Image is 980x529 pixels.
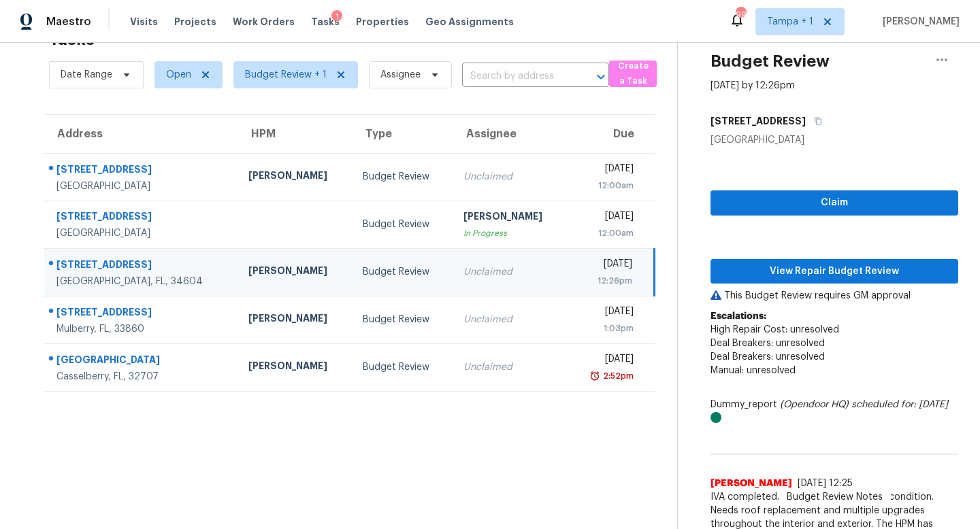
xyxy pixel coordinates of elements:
div: [GEOGRAPHIC_DATA], FL, 34604 [56,275,227,288]
th: Assignee [453,115,568,153]
i: scheduled for: [DATE] [851,400,948,409]
div: Casselberry, FL, 32707 [56,370,227,383]
div: [DATE] [578,257,632,274]
div: [STREET_ADDRESS] [56,258,227,275]
div: Budget Review [363,265,442,279]
span: [PERSON_NAME] [710,477,792,490]
div: [DATE] [578,352,634,369]
div: In Progress [463,226,557,240]
div: 12:00am [578,179,634,192]
th: HPM [238,115,353,153]
div: Unclaimed [463,170,557,184]
div: [STREET_ADDRESS] [56,305,227,322]
span: Budget Review + 1 [245,68,327,82]
div: [GEOGRAPHIC_DATA] [56,180,227,193]
div: 1 [331,10,342,24]
span: Deal Breakers: unresolved [710,352,825,362]
div: 12:00am [578,226,634,240]
div: [PERSON_NAME] [248,169,342,186]
span: Create a Task [616,58,650,90]
span: Claim [721,194,947,211]
div: [DATE] [578,209,634,226]
span: Open [166,68,191,82]
th: Type [352,115,453,153]
div: [DATE] by 12:26pm [710,79,795,92]
div: 1:03pm [578,322,634,335]
span: Visits [130,15,158,29]
button: Copy Address [806,109,824,133]
div: 99 [736,8,745,22]
span: High Repair Cost: unresolved [710,325,839,335]
h2: Tasks [49,33,95,46]
span: Manual: unresolved [710,366,796,375]
div: [GEOGRAPHIC_DATA] [710,133,958,147]
th: Address [44,115,238,153]
div: Budget Review [363,218,442,231]
span: Tasks [311,17,340,27]
span: [PERSON_NAME] [877,15,960,29]
button: View Repair Budget Review [710,259,958,284]
div: Unclaimed [463,265,557,279]
div: [PERSON_NAME] [248,359,342,376]
div: Budget Review [363,360,442,374]
div: [GEOGRAPHIC_DATA] [56,353,227,370]
div: [STREET_ADDRESS] [56,209,227,226]
span: Geo Assignments [425,15,514,29]
input: Search by address [462,66,571,87]
span: Work Orders [233,15,295,29]
span: Maestro [46,15,91,29]
div: [PERSON_NAME] [463,209,557,226]
div: [PERSON_NAME] [248,311,342,328]
div: [PERSON_NAME] [248,264,342,281]
button: Claim [710,190,958,216]
i: (Opendoor HQ) [780,400,849,409]
div: Unclaimed [463,360,557,374]
div: Unclaimed [463,313,557,326]
div: [DATE] [578,305,634,322]
p: This Budget Review requires GM approval [710,289,958,303]
span: View Repair Budget Review [721,263,947,280]
span: Properties [356,15,409,29]
div: [DATE] [578,162,634,179]
span: Assignee [380,68,421,82]
span: Projects [174,15,216,29]
span: Tampa + 1 [767,15,813,29]
div: Dummy_report [710,398,958,425]
div: Budget Review [363,313,442,326]
img: Overdue Alarm Icon [589,369,600,383]
span: [DATE] 12:25 [798,479,853,488]
div: Budget Review [363,170,442,184]
div: [GEOGRAPHIC_DATA] [56,226,227,240]
span: Date Range [61,68,112,82]
b: Escalations: [710,311,766,321]
div: Mulberry, FL, 33860 [56,322,227,336]
h2: Budget Review [710,54,830,68]
div: 2:52pm [600,369,634,383]
h5: [STREET_ADDRESS] [710,114,806,128]
span: Deal Breakers: unresolved [710,339,825,348]
span: Budget Review Notes [779,490,891,504]
button: Create a Task [609,61,657,87]
div: [STREET_ADDRESS] [56,163,227,180]
button: Open [591,67,610,86]
div: 12:26pm [578,274,632,288]
th: Due [568,115,655,153]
